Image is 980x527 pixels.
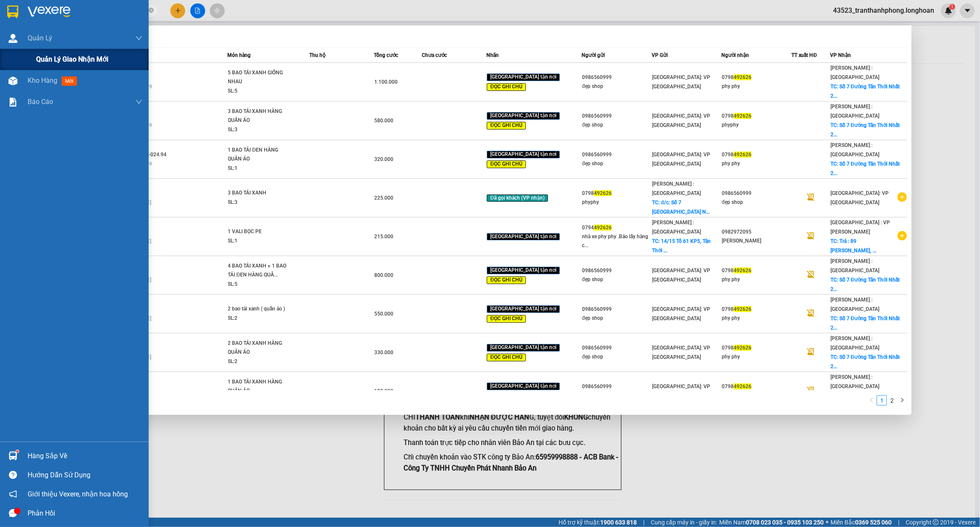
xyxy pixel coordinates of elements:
span: 330.000 [374,349,393,355]
span: [PERSON_NAME] : [GEOGRAPHIC_DATA] [652,220,701,235]
div: SL: 5 [228,280,292,289]
span: question-circle [9,471,17,479]
span: TC: Số 7 Đường Tân Thới Nhất 2... [830,84,900,99]
div: 0986560999 [582,382,651,391]
span: [GEOGRAPHIC_DATA]: VP [GEOGRAPHIC_DATA] [652,345,710,360]
span: [PERSON_NAME] : [GEOGRAPHIC_DATA] [830,335,879,351]
a: 2 [887,396,897,405]
span: down [136,35,142,42]
span: TC: 14/15 Tổ 61 KP5, Tân Thới ... [652,238,711,254]
div: đẹp shop [582,352,651,361]
span: TC: Số 7 Đường Tân Thới Nhất 2... [830,161,900,176]
span: TC: Trả : 89 [PERSON_NAME], ... [830,238,876,254]
div: 0798 [722,382,791,391]
span: [PERSON_NAME] : [GEOGRAPHIC_DATA] [652,181,701,196]
sup: 1 [16,450,19,453]
div: SL: 3 [228,198,292,207]
li: 2 [887,395,897,406]
div: 0794 [582,223,651,232]
span: 492626 [594,190,612,196]
span: 800.000 [374,272,393,278]
div: 0986560999 [582,73,651,82]
div: Hàng sắp về [28,450,142,462]
span: Thu hộ [309,52,325,58]
span: Giới thiệu Vexere, nhận hoa hồng [28,489,128,499]
span: notification [9,490,17,498]
a: 1 [877,396,887,405]
div: 0986560999 [582,150,651,159]
span: mới [62,76,77,86]
div: 0982972095 [722,228,791,237]
span: TC: đ/c: Số 7 [GEOGRAPHIC_DATA] N... [652,200,710,215]
span: [GEOGRAPHIC_DATA]: VP [GEOGRAPHIC_DATA] [830,190,889,206]
div: phy phy [722,159,791,168]
span: [PERSON_NAME] : [GEOGRAPHIC_DATA] [830,104,879,119]
div: 0798 [722,150,791,159]
span: 492626 [734,383,751,389]
span: ĐỌC GHI CHÚ [487,122,526,130]
div: đẹp shop [582,275,651,284]
div: 4 BAO TẢI XANH + 1 BAO TẢI ĐEN HÀNG QUẦ... [228,262,292,280]
div: SL: 2 [228,357,292,366]
span: [GEOGRAPHIC_DATA] tận nơi [487,267,560,274]
span: 550.000 [374,311,393,317]
span: [PERSON_NAME] : [GEOGRAPHIC_DATA] [830,65,879,80]
span: [GEOGRAPHIC_DATA] tận nơi [487,73,560,81]
div: 0986560999 [582,305,651,314]
img: solution-icon [8,98,17,107]
span: [GEOGRAPHIC_DATA]: VP [GEOGRAPHIC_DATA] [652,152,710,167]
span: [GEOGRAPHIC_DATA] tận nơi [487,151,560,158]
div: Hướng dẫn sử dụng [28,469,142,482]
span: [GEOGRAPHIC_DATA] tận nơi [487,383,560,390]
span: Kho hàng [28,76,57,85]
span: [PERSON_NAME] : [GEOGRAPHIC_DATA] [830,258,879,273]
span: [PERSON_NAME] : [GEOGRAPHIC_DATA] [830,142,879,158]
span: 180.000 [374,388,393,394]
span: right [900,397,905,403]
span: TC: Số 7 Đường Tân Thới Nhất 2... [830,316,900,331]
div: 0798 [722,344,791,352]
div: SL: 1 [228,237,292,246]
span: down [136,99,142,105]
button: right [897,395,907,406]
span: 580.000 [374,118,393,124]
img: warehouse-icon [8,34,17,43]
span: [GEOGRAPHIC_DATA]: VP [GEOGRAPHIC_DATA] [652,74,710,90]
div: phy phy [722,275,791,284]
span: [GEOGRAPHIC_DATA]: VP [GEOGRAPHIC_DATA] [652,113,710,128]
li: Next Page [897,395,907,406]
span: TT xuất HĐ [791,52,817,58]
span: 492626 [734,306,751,312]
div: 5 BAO TẢI XANH GIỐNG NHAU [228,68,292,87]
div: 0986560999 [582,266,651,275]
span: close-circle [149,7,154,15]
div: phy phy [722,352,791,361]
span: Chưa cước [422,52,447,58]
span: [PERSON_NAME] : [GEOGRAPHIC_DATA] [830,374,879,389]
div: phy phy [722,82,791,91]
span: 215.000 [374,234,393,240]
span: [GEOGRAPHIC_DATA]: VP [GEOGRAPHIC_DATA] [652,268,710,283]
img: warehouse-icon [8,76,17,85]
span: [GEOGRAPHIC_DATA]: VP [GEOGRAPHIC_DATA] [652,306,710,321]
span: Món hàng [228,52,251,58]
div: 1 BAO TẢI ĐEN HÀNG QUẦN ÁO [228,146,292,164]
div: 0798 [722,73,791,82]
div: 0798 [722,266,791,275]
div: phyphy [582,198,651,207]
span: VP Gửi [652,52,668,58]
div: 0986560999 [582,112,651,121]
span: ĐỌC GHI CHÚ [487,276,526,284]
div: đẹp shop [722,198,791,207]
div: SL: 5 [228,87,292,96]
span: 492626 [734,113,751,119]
span: 225.000 [374,195,393,201]
span: 492626 [734,268,751,273]
div: 2 bao tải xanh ( quần áo ) [228,304,292,314]
img: logo-vxr [7,6,18,18]
span: ĐỌC GHI CHÚ [487,354,526,361]
span: [GEOGRAPHIC_DATA] tận nơi [487,344,560,352]
span: Người gửi [582,52,605,58]
span: [GEOGRAPHIC_DATA] tận nơi [487,305,560,313]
